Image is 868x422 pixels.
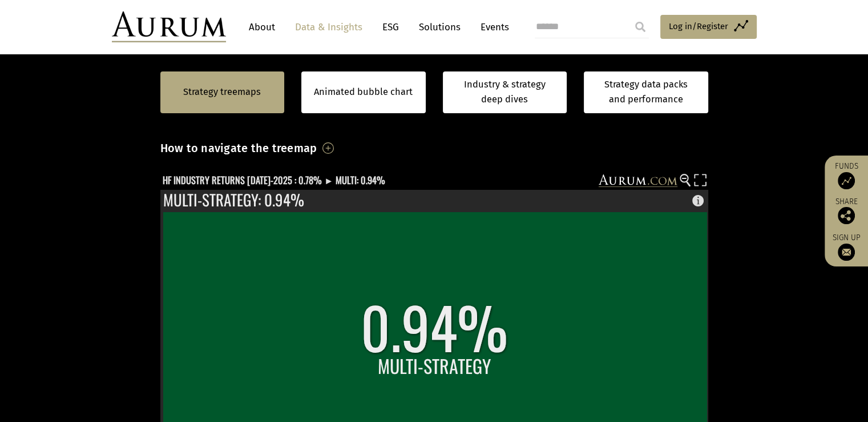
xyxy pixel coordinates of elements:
[243,17,281,38] a: About
[160,138,317,158] h3: How to navigate the treemap
[112,11,226,42] img: Aurum
[660,15,757,39] a: Log in/Register
[830,161,862,189] a: Funds
[413,17,466,38] a: Solutions
[443,71,567,113] a: Industry & strategy deep dives
[838,244,855,261] img: Sign up to our newsletter
[475,17,509,38] a: Events
[377,17,405,38] a: ESG
[830,233,862,261] a: Sign up
[314,85,413,99] a: Animated bubble chart
[830,198,862,224] div: Share
[183,85,261,99] a: Strategy treemaps
[629,15,652,38] input: Submit
[669,19,728,33] span: Log in/Register
[289,17,368,38] a: Data & Insights
[838,172,855,189] img: Access Funds
[584,71,708,113] a: Strategy data packs and performance
[838,207,855,224] img: Share this post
